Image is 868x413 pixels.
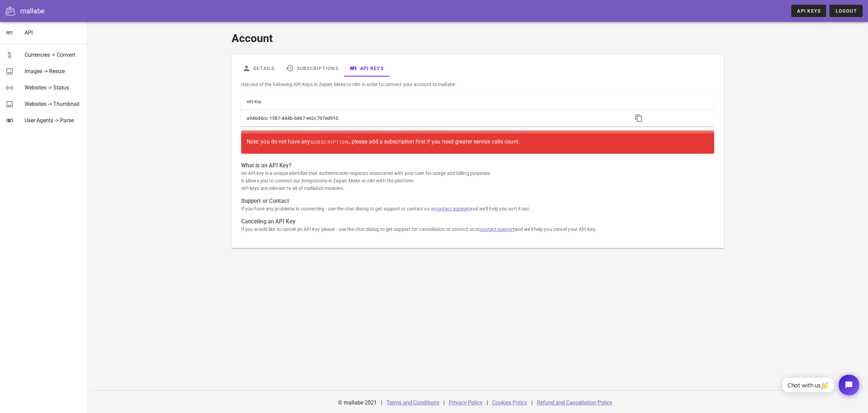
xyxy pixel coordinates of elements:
[241,110,627,126] td: a946d4cc-1587-444b-b667-ee2c707ed910
[310,136,349,148] a: subscription
[25,117,82,124] div: User Agents -> Parse
[334,395,381,411] div: © mallabe 2021
[449,399,483,406] a: Privacy Policy
[247,99,262,104] span: API Key
[241,162,714,169] h3: What is an API Key?
[344,60,389,77] a: API Keys
[241,218,714,225] h3: Canceling an API Key
[237,60,280,77] a: Details
[381,395,382,411] div: |
[25,68,82,74] div: Images -> Resize
[25,52,82,58] div: Currencies -> Convert
[241,169,714,192] p: An API key is a unique identifier that authenticates requests associated with your user for usage...
[241,94,627,110] th: API Key: Not sorted. Activate to sort ascending.
[435,206,470,211] a: contact support
[280,60,344,77] a: Subscriptions
[247,136,709,148] div: Note: you do not have any , please add a subscription first if you need greater service calls count.
[386,399,439,406] a: Terms and Conditions
[310,139,349,145] span: subscription
[20,6,45,16] div: mallabe
[241,205,714,212] p: If you have any problems in connecting - use the chat dialog to get support or contact us at and ...
[775,369,865,401] iframe: Tidio Chat
[492,399,527,406] a: Cookies Policy
[531,395,533,411] div: |
[25,84,82,91] div: Websites -> Status
[797,8,821,14] span: API Keys
[791,5,826,17] a: API Keys
[241,197,714,205] h3: Support or Contact
[835,8,857,14] span: Logout
[537,399,612,406] a: Refund and Cancellation Policy
[25,101,82,107] div: Websites -> Thumbnail
[241,81,714,88] p: Use one of the following API Key's in Zapier, Make or n8n in order to connect your account to mal...
[487,395,488,411] div: |
[25,29,82,36] div: API
[241,225,714,233] p: If you would like to cancel an API Key please - use the chat dialog to get support for cancellati...
[443,395,445,411] div: |
[829,5,863,17] button: Logout
[232,30,724,46] h1: Account
[480,226,515,232] a: contact support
